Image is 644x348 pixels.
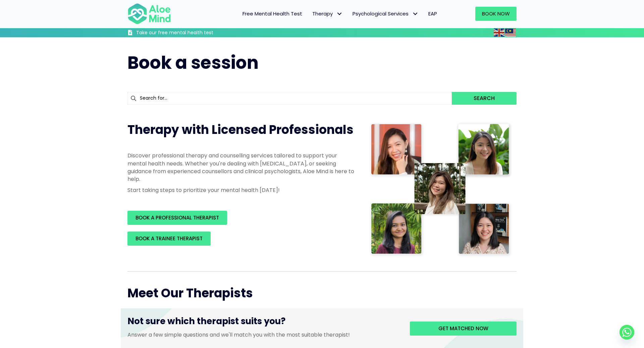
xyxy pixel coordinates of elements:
[127,285,253,302] span: Meet Our Therapists
[312,10,342,17] span: Therapy
[243,10,302,17] span: Free Mental Health Test
[127,211,227,225] a: BOOK A PROFESSIONAL THERAPIST
[180,7,442,21] nav: Menu
[127,30,249,37] a: Take our free mental health test
[410,9,420,19] span: Psychological Services: submenu
[423,7,442,21] a: EAP
[136,214,219,221] span: BOOK A PROFESSIONAL THERAPIST
[369,121,513,258] img: Therapist collage
[127,3,171,25] img: Aloe mind Logo
[494,29,504,37] img: en
[127,121,354,138] span: Therapy with Licensed Professionals
[428,10,437,17] span: EAP
[127,50,259,75] span: Book a session
[127,331,400,339] p: Answer a few simple questions and we'll match you with the most suitable therapist!
[505,29,516,37] img: ms
[494,29,505,36] a: English
[127,232,211,246] a: BOOK A TRAINEE THERAPIST
[438,325,488,332] span: Get matched now
[452,92,517,105] button: Search
[353,10,418,17] span: Psychological Services
[136,30,249,36] h3: Take our free mental health test
[127,92,452,105] input: Search for...
[505,29,517,36] a: Malay
[410,321,517,336] a: Get matched now
[307,7,347,21] a: TherapyTherapy: submenu
[482,10,510,17] span: Book Now
[127,315,400,331] h3: Not sure which therapist suits you?
[347,7,423,21] a: Psychological ServicesPsychological Services: submenu
[334,9,344,19] span: Therapy: submenu
[136,235,203,242] span: BOOK A TRAINEE THERAPIST
[620,325,634,340] a: Whatsapp
[475,7,517,21] a: Book Now
[127,152,356,183] p: Discover professional therapy and counselling services tailored to support your mental health nee...
[127,186,356,194] p: Start taking steps to prioritize your mental health [DATE]!
[237,7,307,21] a: Free Mental Health Test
